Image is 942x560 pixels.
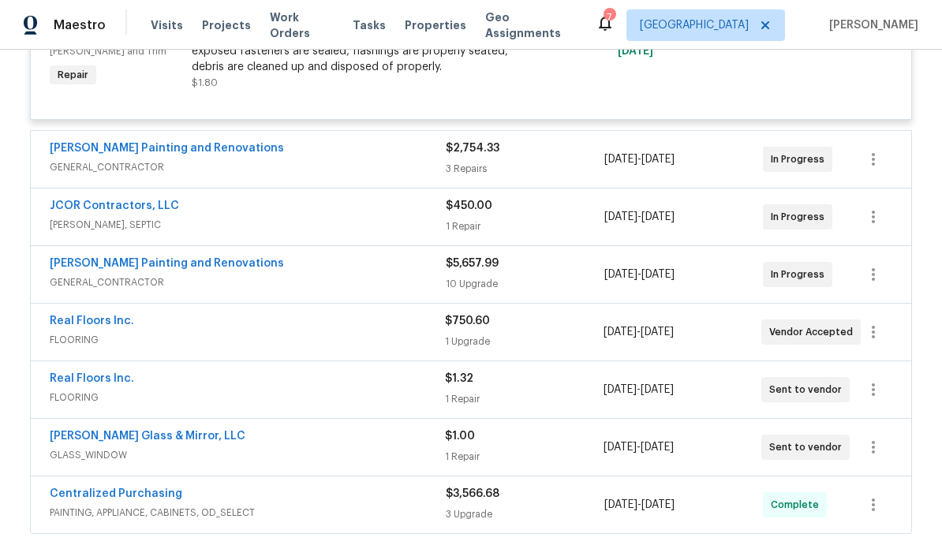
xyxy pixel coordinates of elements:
span: - [604,439,674,455]
span: $1.00 [445,431,475,442]
span: Properties [405,17,466,33]
span: [DATE] [604,269,637,280]
span: FLOORING [50,332,445,348]
a: [PERSON_NAME] Painting and Renovations [50,143,284,154]
span: [DATE] [618,46,653,57]
a: [PERSON_NAME] Glass & Mirror, LLC [50,431,245,442]
span: GENERAL_CONTRACTOR [50,159,446,175]
span: [DATE] [604,211,637,222]
span: In Progress [771,151,831,167]
span: $1.80 [192,78,218,88]
div: 1 Repair [445,449,603,465]
span: $3,566.68 [446,488,499,499]
span: GENERAL_CONTRACTOR [50,274,446,290]
span: [DATE] [604,499,637,510]
span: Complete [771,497,825,513]
span: $450.00 [446,200,492,211]
span: [DATE] [641,211,675,222]
div: 1 Repair [445,391,603,407]
span: Vendor Accepted [769,324,859,340]
span: [DATE] [641,327,674,338]
span: Sent to vendor [769,382,848,398]
span: $750.60 [445,315,490,327]
span: [DATE] [604,442,637,453]
span: - [604,382,674,398]
span: Sent to vendor [769,439,848,455]
span: - [604,324,674,340]
span: $5,657.99 [446,258,499,269]
span: Work Orders [270,9,334,41]
a: [PERSON_NAME] Painting and Renovations [50,258,284,269]
span: Geo Assignments [485,9,577,41]
span: [DATE] [641,499,675,510]
span: Maestro [54,17,106,33]
span: In Progress [771,209,831,225]
div: 1 Upgrade [445,334,603,349]
span: [DATE] [604,154,637,165]
div: 3 Upgrade [446,506,604,522]
span: [DATE] [641,269,675,280]
a: Real Floors Inc. [50,373,134,384]
span: Visits [151,17,183,33]
span: PAINTING, APPLIANCE, CABINETS, OD_SELECT [50,505,446,521]
span: - [604,151,675,167]
span: [DATE] [641,154,675,165]
span: - [604,209,675,225]
span: [DATE] [604,327,637,338]
span: - [604,267,675,282]
span: Tasks [353,20,386,31]
span: [DATE] [641,442,674,453]
span: [PERSON_NAME] [823,17,918,33]
a: Real Floors Inc. [50,315,134,327]
div: 10 Upgrade [446,276,604,292]
span: - [604,497,675,513]
span: In Progress [771,267,831,282]
span: [GEOGRAPHIC_DATA] [640,17,749,33]
span: FLOORING [50,390,445,405]
span: GLASS_WINDOW [50,447,445,463]
span: [PERSON_NAME], SEPTIC [50,217,446,233]
span: Projects [202,17,251,33]
span: $1.32 [445,373,473,384]
span: [DATE] [604,384,637,395]
a: JCOR Contractors, LLC [50,200,179,211]
span: [DATE] [641,384,674,395]
div: 1 Repair [446,218,604,234]
span: $2,754.33 [446,143,499,154]
div: 7 [604,9,615,25]
div: 3 Repairs [446,161,604,177]
a: Centralized Purchasing [50,488,182,499]
span: Repair [51,67,95,83]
